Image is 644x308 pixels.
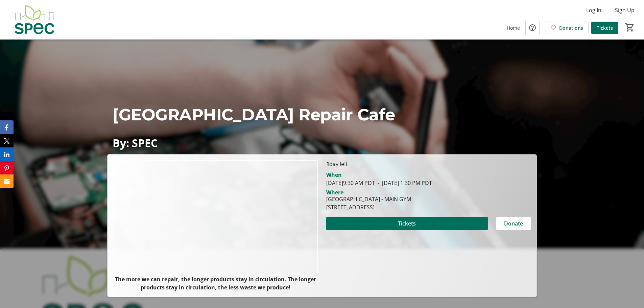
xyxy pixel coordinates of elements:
[326,160,531,168] p: day left
[326,203,411,211] div: [STREET_ADDRESS]
[326,195,411,203] div: [GEOGRAPHIC_DATA] - MAIN GYM
[624,21,636,33] button: Cart
[326,160,329,168] span: 1
[504,219,523,228] span: Donate
[375,179,432,187] span: [DATE] 1:30 PM PDT
[501,22,525,34] a: Home
[115,276,316,291] strong: The more we can repair, the longer products stay in circulation. The longer products stay in circ...
[326,217,488,230] button: Tickets
[615,6,635,14] span: Sign Up
[496,217,531,230] button: Donate
[326,171,342,179] div: When
[586,6,601,14] span: Log In
[507,24,520,31] span: Home
[597,24,613,31] span: Tickets
[4,3,64,37] img: SPEC's Logo
[326,190,343,195] div: Where
[113,160,318,275] img: Campaign CTA Media Photo
[559,24,583,31] span: Donations
[545,22,589,34] a: Donations
[526,21,539,34] button: Help
[610,5,640,16] button: Sign Up
[581,5,607,16] button: Log In
[591,22,618,34] a: Tickets
[326,179,375,187] span: [DATE] 9:30 AM PDT
[398,219,416,228] span: Tickets
[113,105,395,124] sup: [GEOGRAPHIC_DATA] Repair Cafe
[375,179,382,187] span: -
[113,137,531,149] p: By: SPEC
